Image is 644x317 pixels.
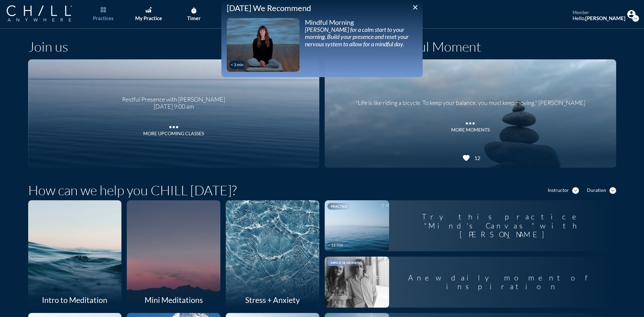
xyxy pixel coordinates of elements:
[587,188,606,193] div: Duration
[93,15,114,21] div: Practices
[28,182,237,198] h1: How can we help you CHILL [DATE]?
[356,94,585,107] div: "Life is like riding a bicycle. To keep your balance, you must keep moving." [PERSON_NAME]
[28,39,68,55] h1: Join us
[191,7,197,14] i: timer
[389,207,616,244] div: Try this practice "Mind's Canvas" with [PERSON_NAME]
[632,15,639,22] i: expand_more
[305,26,417,48] div: [PERSON_NAME] for a calm start to your morning. Build your presence and reset your nervous system...
[305,18,417,26] div: Mindful Morning
[328,243,343,248] div: < 16 min
[331,261,362,265] span: Mindful Moment
[122,91,225,103] div: Restful Presence with [PERSON_NAME]
[122,103,225,110] div: [DATE] 9:00 am
[7,5,86,22] a: Company Logo
[411,3,419,11] i: close
[609,187,616,194] i: expand_more
[464,117,477,127] i: more_horiz
[227,3,417,13] div: [DATE] We Recommend
[389,268,616,297] div: A new daily moment of inspiration
[187,15,201,21] div: Timer
[572,187,579,194] i: expand_more
[135,15,162,21] div: My Practice
[472,155,480,161] div: 12
[573,15,626,21] div: Hello,
[451,127,490,133] div: MORE MOMENTS
[143,131,204,137] div: More Upcoming Classes
[167,120,180,130] i: more_horiz
[145,7,151,12] img: Graph
[7,5,72,21] img: Company Logo
[585,15,626,21] strong: [PERSON_NAME]
[573,10,626,15] div: member
[127,292,220,308] div: Mini Meditations
[548,188,569,193] div: Instructor
[331,204,347,208] span: Practice
[231,62,244,67] div: < 3 min
[462,154,470,162] i: favorite
[28,292,122,308] div: Intro to Meditation
[101,7,106,12] img: List
[627,10,636,18] img: Profile icon
[226,292,319,308] div: Stress + Anxiety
